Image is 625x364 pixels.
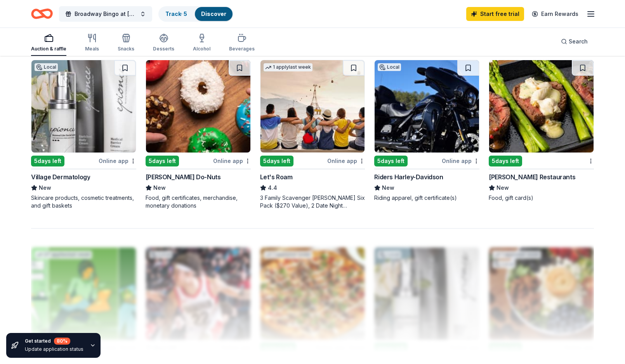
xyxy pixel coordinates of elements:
div: Riding apparel, gift certificate(s) [374,194,479,202]
div: 1 apply last week [264,63,312,71]
div: Village Dermatology [31,172,90,182]
div: Get started [25,338,83,345]
button: Broadway Bingo at [GEOGRAPHIC_DATA][US_STATE] [59,6,152,22]
img: Image for Village Dermatology [31,60,136,153]
div: Alcohol [193,46,210,52]
div: 5 days left [374,156,408,166]
span: New [39,183,51,192]
span: New [153,183,166,192]
div: Food, gift certificates, merchandise, monetary donations [146,194,251,210]
div: Skincare products, cosmetic treatments, and gift baskets [31,194,136,210]
span: 4.4 [268,183,277,192]
img: Image for Shipley Do-Nuts [146,60,250,153]
div: Online app [213,156,251,166]
div: Auction & raffle [31,46,66,52]
div: Local [35,63,58,71]
div: Meals [85,46,99,52]
div: Beverages [229,46,255,52]
img: Image for Let's Roam [260,60,365,153]
div: Update application status [25,346,83,352]
div: [PERSON_NAME] Restaurants [489,172,575,182]
img: Image for Riders Harley-Davidson [375,60,479,153]
a: Image for Perry's Restaurants5days left[PERSON_NAME] RestaurantsNewFood, gift card(s) [489,60,594,202]
button: Snacks [118,30,134,56]
div: [PERSON_NAME] Do-Nuts [146,172,221,182]
a: Image for Shipley Do-Nuts5days leftOnline app[PERSON_NAME] Do-NutsNewFood, gift certificates, mer... [146,60,251,210]
div: Local [378,63,401,71]
a: Earn Rewards [527,7,583,21]
a: Image for Riders Harley-DavidsonLocal5days leftOnline appRiders Harley-DavidsonNewRiding apparel,... [374,60,479,202]
span: New [497,183,509,192]
div: Online app [99,156,136,166]
div: 5 days left [146,156,179,166]
button: Auction & raffle [31,30,66,56]
a: Image for Village DermatologyLocal5days leftOnline appVillage DermatologyNewSkincare products, co... [31,60,136,210]
div: Desserts [153,46,174,52]
button: Track· 5Discover [158,6,233,22]
div: Riders Harley-Davidson [374,172,443,182]
div: 5 days left [31,156,64,166]
div: 80 % [54,338,70,345]
a: Discover [201,10,226,17]
button: Desserts [153,30,174,56]
img: Image for Perry's Restaurants [489,60,594,153]
div: 5 days left [260,156,293,166]
span: Broadway Bingo at [GEOGRAPHIC_DATA][US_STATE] [75,9,137,19]
div: Online app [442,156,479,166]
div: 5 days left [489,156,522,166]
div: Food, gift card(s) [489,194,594,202]
button: Meals [85,30,99,56]
button: Beverages [229,30,255,56]
a: Start free trial [466,7,524,21]
div: Let's Roam [260,172,293,182]
div: Snacks [118,46,134,52]
div: Online app [327,156,365,166]
span: New [382,183,394,192]
a: Home [31,5,53,23]
button: Search [555,34,594,49]
div: 3 Family Scavenger [PERSON_NAME] Six Pack ($270 Value), 2 Date Night Scavenger [PERSON_NAME] Two ... [260,194,365,210]
span: Search [569,37,588,46]
a: Track· 5 [165,10,187,17]
button: Alcohol [193,30,210,56]
a: Image for Let's Roam1 applylast week5days leftOnline appLet's Roam4.43 Family Scavenger [PERSON_N... [260,60,365,210]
